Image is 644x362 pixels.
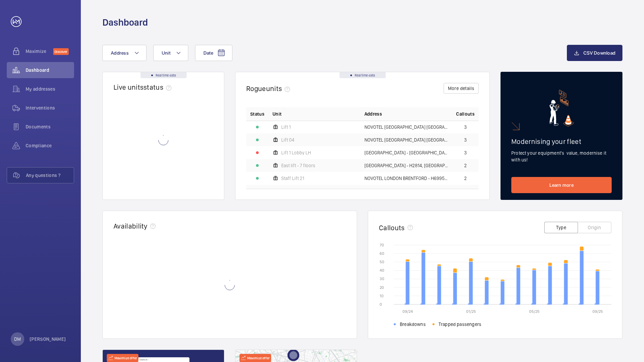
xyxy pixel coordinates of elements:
span: 2 [464,176,467,181]
span: units [266,84,293,93]
p: DM [14,336,21,342]
button: Address [102,45,147,61]
span: Discover [53,48,69,55]
span: Unit [162,50,170,56]
h2: Modernising your fleet [511,137,612,146]
h2: Callouts [379,223,405,232]
span: Callouts [456,111,475,117]
span: [GEOGRAPHIC_DATA] - [GEOGRAPHIC_DATA] [364,150,448,155]
text: 10 [380,294,384,298]
span: Lift 04 [281,138,294,142]
text: 70 [380,243,384,247]
div: Real time data [140,72,187,78]
button: Date [195,45,232,61]
text: 05/25 [529,309,540,314]
text: 09/24 [402,309,413,314]
img: marketing-card.svg [549,90,574,126]
button: Origin [578,222,611,233]
a: Learn more [511,177,612,193]
text: 60 [380,251,384,256]
span: 3 [464,125,467,129]
button: Type [544,222,578,233]
span: 3 [464,138,467,142]
span: NOVOTEL LONDON BRENTFORD - H6995, [GEOGRAPHIC_DATA], [GEOGRAPHIC_DATA] [364,176,448,181]
span: 2 [464,163,467,168]
span: Any questions ? [26,172,74,179]
span: Lift 1 [281,125,291,129]
span: NOVOTEL [GEOGRAPHIC_DATA] [GEOGRAPHIC_DATA] - H9057, [GEOGRAPHIC_DATA] [GEOGRAPHIC_DATA], [STREET... [364,138,448,142]
span: Address [111,50,129,56]
span: 3 [464,150,467,155]
button: Unit [153,45,188,61]
span: My addresses [26,86,74,92]
span: Dashboard [26,67,74,73]
p: Status [250,111,264,117]
text: 30 [380,276,384,281]
span: Lift 1 Lobby LH [281,150,311,155]
span: Documents [26,123,74,130]
div: Maximize offer [107,354,138,362]
div: Real time data [340,72,386,78]
span: East lift - 7 floors [281,163,315,168]
span: NOVOTEL [GEOGRAPHIC_DATA] [GEOGRAPHIC_DATA] - H9057, [GEOGRAPHIC_DATA] [GEOGRAPHIC_DATA], [STREET... [364,125,448,129]
h2: Rogue [246,84,293,93]
h2: Availability [114,222,148,230]
text: 01/25 [466,309,476,314]
span: [GEOGRAPHIC_DATA] - H2814, [GEOGRAPHIC_DATA], [STREET_ADDRESS] [364,163,448,168]
text: 09/25 [592,309,603,314]
text: 40 [380,268,384,273]
button: More details [444,83,479,94]
h2: Live units [114,83,174,91]
span: Trapped passengers [439,321,481,328]
text: 20 [380,285,384,290]
text: 50 [380,260,384,264]
span: Date [203,50,213,56]
p: [PERSON_NAME] [30,336,66,342]
p: Protect your equipment's value, modernise it with us! [511,150,612,163]
span: Staff Lift 21 [281,176,304,181]
span: Breakdowns [400,321,426,328]
span: Compliance [26,142,74,149]
button: CSV Download [567,45,622,61]
span: Maximize [26,48,53,55]
span: CSV Download [583,50,615,56]
span: Interventions [26,104,74,111]
span: Address [364,111,382,117]
span: status [143,83,174,91]
text: 0 [380,302,382,307]
h1: Dashboard [102,16,148,29]
span: Unit [272,111,282,117]
div: Maximize offer [239,354,271,362]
